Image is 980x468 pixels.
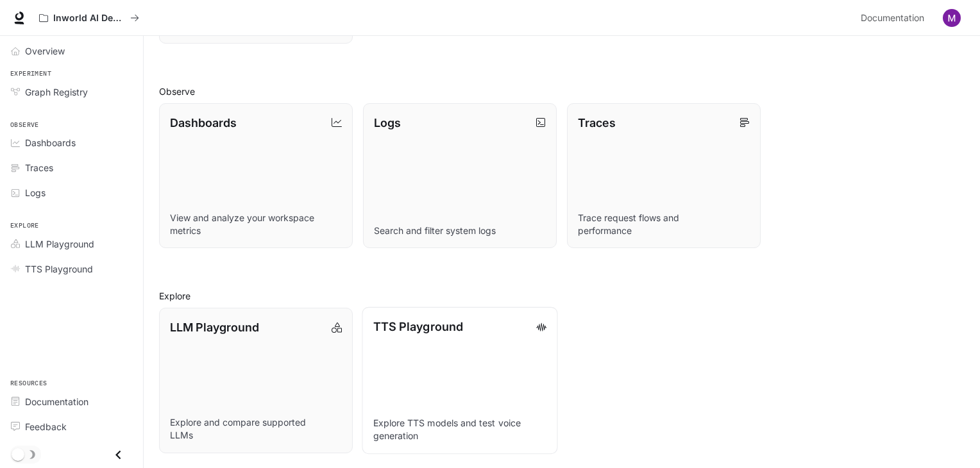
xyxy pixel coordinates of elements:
span: Documentation [861,10,924,26]
button: User avatar [939,5,965,31]
a: TTS Playground [5,258,138,280]
a: Dashboards [5,131,138,154]
a: LogsSearch and filter system logs [363,103,557,249]
p: Explore and compare supported LLMs [170,416,342,442]
a: DashboardsView and analyze your workspace metrics [159,103,353,249]
p: Inworld AI Demos [53,13,125,24]
p: View and analyze your workspace metrics [170,212,342,237]
button: All workspaces [33,5,145,31]
span: Graph Registry [25,85,88,99]
span: Traces [25,161,53,174]
a: Documentation [5,390,138,413]
a: Feedback [5,415,138,438]
span: Logs [25,186,46,199]
a: TracesTrace request flows and performance [567,103,761,249]
h2: Observe [159,85,965,98]
p: Logs [374,114,401,131]
button: Close drawer [104,442,133,468]
a: Overview [5,40,138,62]
p: LLM Playground [170,319,259,336]
a: Documentation [856,5,934,31]
p: Traces [578,114,616,131]
h2: Explore [159,289,965,303]
a: Logs [5,181,138,204]
span: LLM Playground [25,237,94,251]
a: Traces [5,156,138,179]
a: LLM Playground [5,233,138,255]
a: Graph Registry [5,81,138,103]
span: Dark mode toggle [12,447,24,461]
a: TTS PlaygroundExplore TTS models and test voice generation [362,307,557,454]
p: Search and filter system logs [374,224,546,237]
a: LLM PlaygroundExplore and compare supported LLMs [159,308,353,453]
p: Trace request flows and performance [578,212,750,237]
span: Feedback [25,420,67,433]
span: Documentation [25,395,89,408]
img: User avatar [943,9,961,27]
span: TTS Playground [25,262,93,276]
p: Dashboards [170,114,237,131]
span: Overview [25,44,65,58]
p: Explore TTS models and test voice generation [373,417,547,442]
p: TTS Playground [373,318,463,335]
span: Dashboards [25,136,76,149]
